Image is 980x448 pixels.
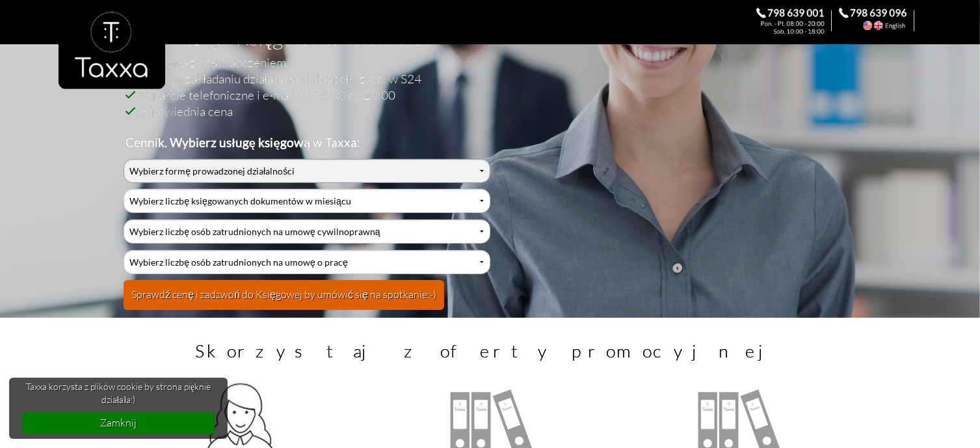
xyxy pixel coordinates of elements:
[756,8,839,34] div: Zadzwoń do Księgowej. 798 639 001
[174,340,806,362] h3: Skorzystaj z oferty promocyjnej
[22,380,215,406] span: Taxxa korzysta z plików cookie by strona pięknie działała:)
[124,280,444,310] button: Sprawdź cenę i zadzwoń do Księgowej by umówić się na spotkanie:-)
[124,159,490,318] div: Cennik Usług Księgowych Przyjaznej Księgowej w Biurze Rachunkowym Taxxa
[22,412,215,434] a: dismiss cookie message
[126,135,360,150] b: Cennik. Wybierz usługę księgową w Taxxa:
[9,378,228,439] div: cookieconsent
[839,8,921,34] div: Call the Accountant. 798 639 096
